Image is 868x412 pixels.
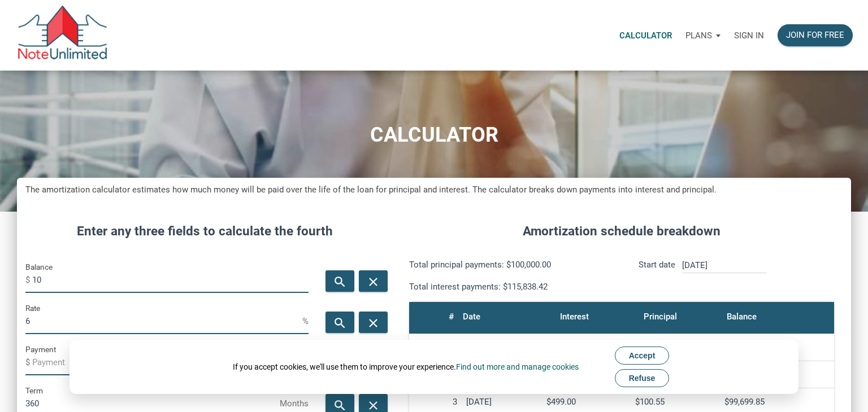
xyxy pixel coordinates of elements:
[724,397,830,407] div: $99,699.85
[409,258,613,271] p: Total principal payments: $100,000.00
[629,374,656,383] span: Refuse
[25,271,32,289] span: $
[615,369,670,387] button: Refuse
[325,312,354,333] button: search
[771,17,860,53] a: Join for free
[25,384,43,397] label: Term
[613,17,679,53] a: Calculator
[546,397,627,407] div: $499.00
[466,397,537,407] div: [DATE]
[786,29,844,42] div: Join for free
[414,397,457,407] div: 3
[734,30,764,41] p: Sign in
[560,309,589,325] div: Interest
[359,312,388,333] button: close
[25,309,302,334] input: Rate
[367,274,380,288] i: close
[409,280,613,293] p: Total interest payments: $115,838.42
[25,183,843,196] h5: The amortization calculator estimates how much money will be paid over the life of the loan for p...
[727,309,757,325] div: Balance
[25,260,53,274] label: Balance
[233,361,579,372] div: If you accept cookies, we'll use them to improve your experience.
[456,362,579,371] a: Find out more and manage cookies
[463,309,480,325] div: Date
[679,17,727,53] a: Plans
[619,30,672,41] p: Calculator
[778,24,853,46] button: Join for free
[25,222,384,241] h4: Enter any three fields to calculate the fourth
[615,347,670,365] button: Accept
[367,398,380,412] i: close
[25,353,32,371] span: $
[401,222,843,241] h4: Amortization schedule breakdown
[302,312,309,330] span: %
[32,350,309,375] input: Payment
[333,315,346,330] i: search
[25,301,40,315] label: Rate
[629,351,656,360] span: Accept
[679,19,727,52] button: Plans
[635,397,715,407] div: $100.55
[639,258,675,293] p: Start date
[32,268,309,293] input: Balance
[449,309,454,325] div: #
[17,6,108,65] img: NoteUnlimited
[727,17,771,53] a: Sign in
[359,270,388,292] button: close
[367,315,380,330] i: close
[644,309,677,325] div: Principal
[333,274,346,288] i: search
[25,343,56,356] label: Payment
[685,30,712,41] p: Plans
[325,270,354,292] button: search
[8,124,860,147] h1: CALCULATOR
[333,398,346,412] i: search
